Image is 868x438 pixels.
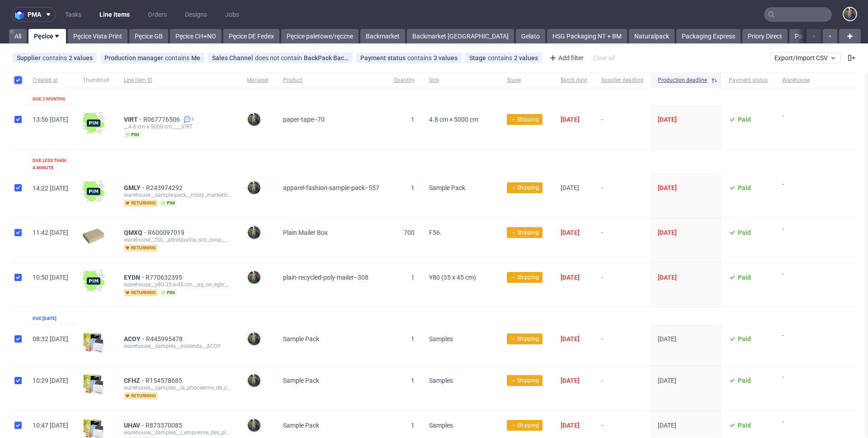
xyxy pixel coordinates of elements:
a: Packaging Express [676,29,741,43]
img: Maciej Sobola [248,271,260,284]
div: warehouse__y80-35-x-45-cm__ag_ne_egbr__EYDN [124,281,232,288]
a: Naturalpack [629,29,675,43]
span: - [601,274,643,296]
span: Supplier deadline [601,76,643,84]
a: GMLY [124,184,146,191]
a: Line Items [94,7,135,22]
span: → Shipping [510,229,539,237]
span: 1 [191,116,194,123]
span: 1 [411,422,415,429]
span: Paid [738,116,751,123]
img: Maciej Sobola [248,419,260,432]
a: R243974292 [146,184,184,191]
span: Created at [33,76,68,84]
span: contains [165,54,191,62]
span: CFHZ [124,377,146,384]
a: EYDN [124,274,146,281]
span: → Shipping [510,335,539,343]
img: Maciej Sobola [248,374,260,387]
span: apparel-fashion-sample-pack--557 [283,184,379,191]
span: paper-tape--70 [283,116,325,123]
span: Line item ID [124,76,232,84]
div: warehouse__f56__altraqualita_soc_coop__QMXQ [124,236,232,243]
div: warehouse__samples__la_phoceenne_de_cosmetique__CFHZ [124,384,232,391]
span: returning [124,244,158,252]
a: Pęcice GB [129,29,168,43]
span: 08:32 [DATE] [33,335,68,343]
img: Maciej Sobola [248,181,260,194]
span: [DATE] [561,422,580,429]
a: Designs [179,7,212,22]
div: warehouse__sample-pack__misty_marketing_aleksandra_swiderska__GMLY [124,191,232,199]
div: BackPack Back Market [304,54,349,62]
span: Samples [429,422,453,429]
img: wHgJFi1I6lmhQAAAABJRU5ErkJggg== [83,181,104,202]
button: Export/Import CSV [770,52,841,63]
a: Pęcice [28,29,66,43]
span: - [601,184,643,207]
span: 1 [411,377,415,384]
span: 1 [411,274,415,281]
span: [DATE] [561,335,580,343]
span: - [782,112,810,138]
span: Quantity [394,76,415,84]
a: Pęcice CH+NO [170,29,222,43]
span: 13:56 [DATE] [33,116,68,123]
span: Batch date [561,76,587,84]
span: Stage [469,54,488,62]
span: [DATE] [561,274,580,281]
img: sample-icon.16e107be6ad460a3e330.png [83,332,104,353]
span: Product [283,76,379,84]
span: Samples [429,377,453,384]
span: Paid [738,422,751,429]
span: Paid [738,184,751,191]
span: Paid [738,229,751,236]
a: UHAV [124,422,146,429]
div: warehouse__samples__molenda__ACOY [124,343,232,350]
span: [DATE] [561,116,580,123]
span: Supplier [17,54,42,62]
span: → Shipping [510,184,539,192]
span: Sample Pack [283,335,319,343]
a: R445995478 [146,335,184,343]
div: 3 values [434,54,458,62]
span: → Shipping [510,376,539,385]
a: Backmarket [360,29,405,43]
span: 11:42 [DATE] [33,229,68,236]
img: sample-icon.16e107be6ad460a3e330.png [83,373,104,395]
span: Export/Import CSV [774,54,837,62]
a: PacList [789,29,821,43]
span: Plain Mailer Box [283,229,328,236]
span: F56. [429,229,442,236]
span: Paid [738,274,751,281]
div: warehouse__samples__l_empreinte_des_plantes__UHAV [124,429,232,436]
span: [DATE] [561,377,580,384]
span: 1 [411,116,415,123]
span: Sample Pack [283,377,319,384]
span: - [782,373,810,400]
div: Due [DATE] [33,315,57,322]
div: __4-8-cm-x-5000-cm____VIRT [124,123,232,130]
span: QMXQ [124,229,148,236]
span: [DATE] [658,422,676,429]
span: Y80 (35 x 45 cm) [429,274,476,281]
span: returning [124,200,158,207]
span: Production manager [104,54,165,62]
span: Paid [738,335,751,343]
span: Warehouse [782,76,810,84]
a: Backmarket [GEOGRAPHIC_DATA] [407,29,514,43]
span: [DATE] [658,116,677,123]
div: Add filter [546,51,585,65]
a: HSG Packaging NT + BM [547,29,627,43]
span: 1 [411,184,415,191]
div: 2 values [69,54,93,62]
span: Payment status [360,54,407,62]
img: plain-eco.9b3ba858dad33fd82c36.png [83,229,104,244]
img: Maciej Sobola [844,8,856,20]
a: R873370085 [146,422,184,429]
div: Clear all [591,52,617,64]
a: Pęcice DE Fedex [223,29,279,43]
span: → Shipping [510,273,539,281]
